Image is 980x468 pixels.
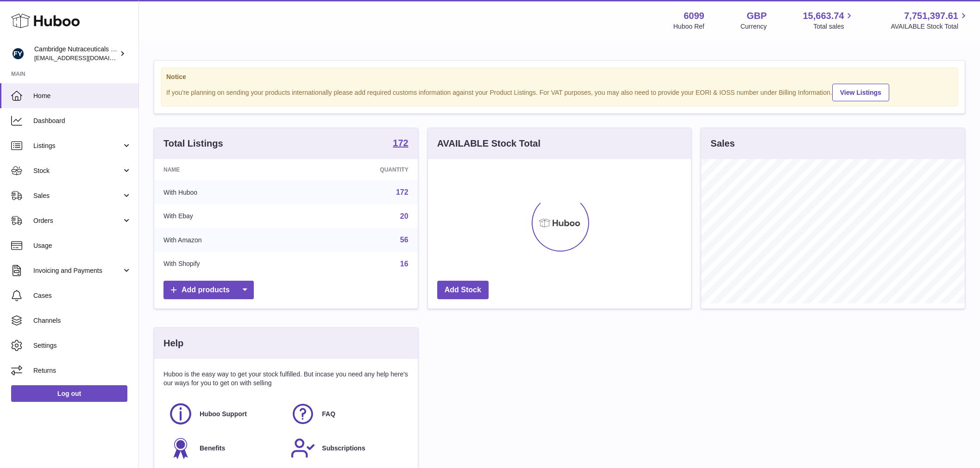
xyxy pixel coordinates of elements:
[741,22,767,31] div: Currency
[163,370,408,388] p: Huboo is the easy way to get your stock fulfilled. But incase you need any help here's our ways f...
[400,260,408,268] a: 16
[803,10,844,22] span: 15,663.74
[33,316,132,325] span: Channels
[163,137,223,150] h3: Total Listings
[298,159,417,180] th: Quantity
[200,444,225,453] span: Benefits
[11,47,25,61] img: huboo@camnutra.com
[33,241,132,250] span: Usage
[673,22,704,31] div: Huboo Ref
[163,281,254,300] a: Add products
[33,191,122,200] span: Sales
[904,10,958,22] span: 7,751,397.61
[891,10,969,31] a: 7,751,397.61 AVAILABLE Stock Total
[200,410,247,419] span: Huboo Support
[34,54,136,62] span: [EMAIL_ADDRESS][DOMAIN_NAME]
[33,341,132,350] span: Settings
[11,385,127,402] a: Log out
[400,212,408,220] a: 20
[290,436,403,461] a: Subscriptions
[684,10,704,22] strong: 6099
[290,401,403,426] a: FAQ
[33,216,122,225] span: Orders
[396,188,408,196] a: 172
[393,138,408,149] a: 172
[322,410,335,419] span: FAQ
[803,10,854,31] a: 15,663.74 Total sales
[33,366,132,375] span: Returns
[166,73,953,81] strong: Notice
[891,22,969,31] span: AVAILABLE Stock Total
[166,82,953,101] div: If you're planning on sending your products internationally please add required customs informati...
[154,159,298,180] th: Name
[437,281,489,300] a: Add Stock
[163,337,183,350] h3: Help
[33,266,122,275] span: Invoicing and Payments
[400,236,408,244] a: 56
[33,92,132,100] span: Home
[813,22,854,31] span: Total sales
[33,166,122,175] span: Stock
[33,291,132,300] span: Cases
[33,142,122,150] span: Listings
[747,10,766,22] strong: GBP
[322,444,365,453] span: Subscriptions
[154,228,298,252] td: With Amazon
[393,138,408,148] strong: 172
[168,436,281,461] a: Benefits
[832,84,889,101] a: View Listings
[33,117,132,125] span: Dashboard
[34,45,118,62] div: Cambridge Nutraceuticals Ltd
[154,180,298,204] td: With Huboo
[168,401,281,426] a: Huboo Support
[710,137,735,150] h3: Sales
[437,137,540,150] h3: AVAILABLE Stock Total
[154,204,298,228] td: With Ebay
[154,252,298,276] td: With Shopify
